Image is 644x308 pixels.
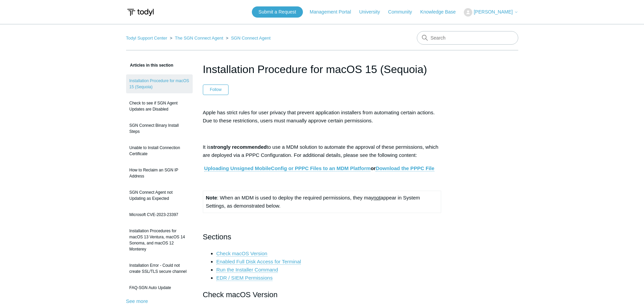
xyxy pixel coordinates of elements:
[126,35,169,41] li: Todyl Support Center
[310,8,358,16] a: Management Portal
[359,8,386,16] a: University
[126,35,167,41] a: Todyl Support Center
[175,35,223,41] a: The SGN Connect Agent
[126,186,193,205] a: SGN Connect Agent not Updating as Expected
[203,61,442,77] h1: Installation Procedure for macOS 15 (Sequoia)
[231,35,270,41] a: SGN Connect Agent
[203,85,229,95] button: Follow Article
[216,275,273,281] a: EDR / SIEM Permissions
[204,165,371,171] a: Uploading Unsigned MobileConfig or PPPC Files to an MDM Platform
[417,31,518,45] input: Search
[126,298,148,304] a: See more
[126,97,193,116] a: Check to see if SGN Agent Updates are Disabled
[211,144,267,150] strong: strongly recommended
[204,165,434,171] strong: or
[420,8,462,16] a: Knowledge Base
[126,6,155,19] img: Todyl Support Center Help Center home page
[168,35,224,41] li: The SGN Connect Agent
[126,281,193,294] a: FAQ-SGN Auto Update
[203,289,442,301] h2: Check macOS Version
[216,267,278,273] a: Run the Installer Command
[126,119,193,138] a: SGN Connect Binary Install Steps
[203,143,442,159] p: It is to use a MDM solution to automate the approval of these permissions, which are deployed via...
[126,141,193,160] a: Unable to Install Connection Certificate
[464,8,518,17] button: [PERSON_NAME]
[126,208,193,221] a: Microsoft CVE-2023-23397
[203,109,442,125] p: Apple has strict rules for user privacy that prevent application installers from automating certa...
[203,191,441,213] td: : When an MDM is used to deploy the required permissions, they may appear in System Settings, as ...
[388,8,419,16] a: Community
[224,35,270,41] li: SGN Connect Agent
[126,63,173,68] span: Articles in this section
[216,251,267,257] a: Check macOS Version
[216,259,301,265] a: Enabled Full Disk Access for Terminal
[206,195,217,200] strong: Note
[203,231,442,243] h2: Sections
[474,9,512,15] span: [PERSON_NAME]
[126,259,193,278] a: Installation Error - Could not create SSL/TLS secure channel
[376,165,434,171] a: Download the PPPC File
[374,195,381,200] span: not
[126,164,193,183] a: How to Reclaim an SGN IP Address
[126,224,193,256] a: Installation Procedures for macOS 13 Ventura, macOS 14 Sonoma, and macOS 12 Monterey
[252,6,303,18] a: Submit a Request
[126,74,193,93] a: Installation Procedure for macOS 15 (Sequoia)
